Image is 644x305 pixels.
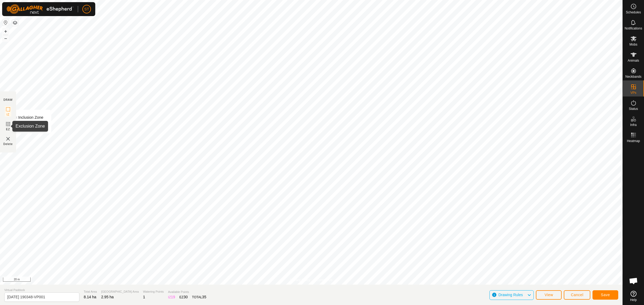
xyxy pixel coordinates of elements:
a: Open chat [625,273,642,289]
span: Save [601,293,610,297]
span: ST [84,6,89,12]
span: Delete [3,142,13,146]
a: Privacy Policy [290,278,310,282]
button: Cancel [564,290,590,300]
span: Virtual Paddock [4,288,79,292]
img: VP [5,136,11,142]
span: VPs [630,91,636,94]
span: Notifications [625,27,642,30]
div: DRAW [3,98,13,102]
span: 35 [202,295,206,299]
span: [GEOGRAPHIC_DATA] Area [101,289,139,294]
span: 8.14 ha [84,295,96,299]
button: – [2,35,9,42]
span: Total Area [84,289,97,294]
span: View [544,293,553,297]
button: + [2,28,9,35]
span: Help [630,298,637,302]
a: Help [623,289,644,304]
span: Available Points [168,290,206,294]
div: IZ [168,294,175,300]
span: Neckbands [625,75,641,78]
span: 30 [184,295,188,299]
div: undefined Animal [9,123,47,129]
div: EZ [180,294,188,300]
span: Mobs [630,43,637,46]
span: Drawing Rules [498,293,523,297]
span: Schedules [626,11,641,14]
span: Infra [630,123,636,127]
a: Contact Us [317,278,332,282]
img: Gallagher Logo [6,4,74,14]
span: IZ [7,113,10,117]
span: 1 [143,295,145,299]
button: Reset Map [2,19,9,26]
span: 19 [171,295,175,299]
span: Status [629,107,638,110]
span: EZ [6,127,10,131]
span: Heatmap [627,139,640,143]
button: View [536,290,562,300]
span: Cancel [571,293,583,297]
div: Inclusion Zone [9,114,47,121]
span: 2.95 ha [101,295,114,299]
div: TOTAL [192,294,206,300]
span: Animals [628,59,639,62]
button: Save [592,290,618,300]
span: Watering Points [143,289,164,294]
button: Map Layers [12,20,18,26]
